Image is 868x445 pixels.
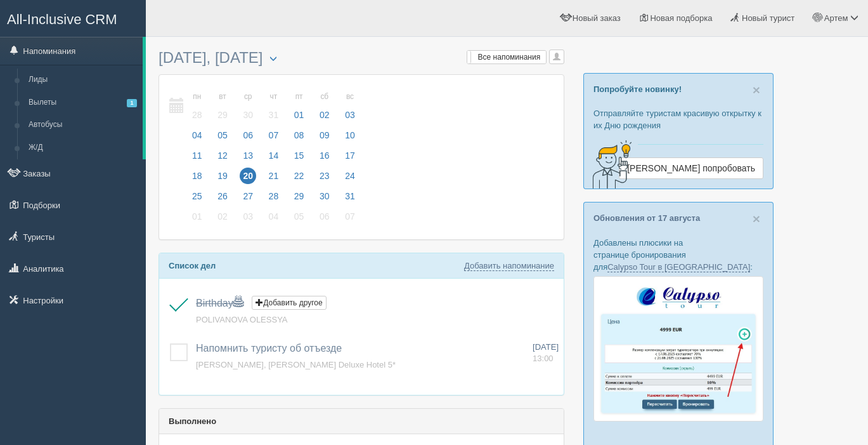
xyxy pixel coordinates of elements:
[236,209,260,230] a: 03
[127,99,137,107] span: 1
[189,188,205,204] span: 25
[650,13,712,23] span: Новая подборка
[189,168,205,184] span: 18
[214,168,231,184] span: 19
[316,208,333,225] span: 06
[189,91,205,102] small: пн
[240,188,256,204] span: 27
[23,114,143,136] a: Автобусы
[607,262,750,272] a: Calypso Tour в [GEOGRAPHIC_DATA]
[753,212,760,225] button: Close
[342,91,358,102] small: вс
[593,83,763,95] p: Попробуйте новинку!
[169,416,216,426] b: Выполнено
[240,127,256,143] span: 06
[291,208,308,225] span: 05
[159,50,564,68] h3: [DATE], [DATE]
[266,208,282,225] span: 04
[593,237,763,273] p: Добавлены плюсики на странице бронирования для :
[211,149,235,169] a: 12
[753,211,760,226] span: ×
[185,189,209,209] a: 25
[287,189,311,209] a: 29
[533,354,554,363] span: 13:00
[185,209,209,230] a: 01
[23,136,143,159] a: Ж/Д
[196,360,396,369] a: [PERSON_NAME], [PERSON_NAME] Deluxe Hotel 5*
[240,208,256,225] span: 03
[584,139,635,190] img: creative-idea-2907357.png
[189,107,205,123] span: 28
[236,189,260,209] a: 27
[593,213,700,223] a: Обновления от 17 августа
[313,189,337,209] a: 30
[824,13,848,23] span: Артем
[189,208,205,225] span: 01
[236,149,260,169] a: 13
[287,209,311,230] a: 05
[214,188,231,204] span: 26
[185,128,209,149] a: 04
[316,107,333,123] span: 02
[240,147,256,164] span: 13
[753,83,760,96] button: Close
[291,127,308,143] span: 08
[342,107,358,123] span: 03
[266,127,282,143] span: 07
[287,84,311,128] a: пт 01
[342,147,358,164] span: 17
[240,168,256,184] span: 20
[291,168,308,184] span: 22
[338,149,359,169] a: 17
[252,296,326,310] button: Добавить другое
[196,315,288,324] a: POLIVANOVA OLESSYA
[262,169,286,189] a: 21
[262,209,286,230] a: 04
[313,128,337,149] a: 09
[573,13,621,23] span: Новый заказ
[342,127,358,143] span: 10
[313,84,337,128] a: сб 02
[478,53,541,62] span: Все напоминания
[262,149,286,169] a: 14
[189,147,205,164] span: 11
[1,1,145,36] a: All-Inclusive CRM
[236,169,260,189] a: 20
[338,128,359,149] a: 10
[240,91,256,102] small: ср
[262,128,286,149] a: 07
[185,169,209,189] a: 18
[342,168,358,184] span: 24
[214,107,231,123] span: 29
[214,91,231,102] small: вт
[185,84,209,128] a: пн 28
[214,147,231,164] span: 12
[593,107,763,131] p: Отправляйте туристам красивую открытку к их Дню рождения
[287,169,311,189] a: 22
[287,128,311,149] a: 08
[291,188,308,204] span: 29
[196,343,342,354] a: Напомнить туристу об отъезде
[753,83,760,97] span: ×
[313,149,337,169] a: 16
[338,169,359,189] a: 24
[338,189,359,209] a: 31
[266,91,282,102] small: чт
[287,149,311,169] a: 15
[619,157,763,179] a: [PERSON_NAME] попробовать
[214,127,231,143] span: 05
[236,84,260,128] a: ср 30
[291,91,308,102] small: пт
[316,188,333,204] span: 30
[342,208,358,225] span: 07
[291,147,308,164] span: 15
[211,209,235,230] a: 02
[742,13,794,23] span: Новый турист
[593,276,763,422] img: calypso-tour-proposal-crm-for-travel-agency.jpg
[169,261,216,270] b: Список дел
[214,208,231,225] span: 02
[266,188,282,204] span: 28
